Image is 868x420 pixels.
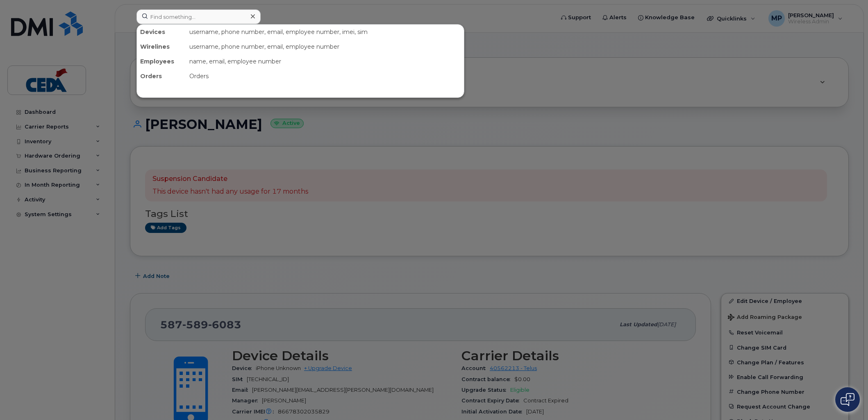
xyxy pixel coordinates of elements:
div: username, phone number, email, employee number, imei, sim [186,25,464,39]
div: username, phone number, email, employee number [186,39,464,54]
div: Wirelines [137,39,186,54]
div: Orders [186,69,464,84]
div: name, email, employee number [186,54,464,69]
div: Orders [137,69,186,84]
div: Employees [137,54,186,69]
img: Open chat [841,393,854,406]
div: Devices [137,25,186,39]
